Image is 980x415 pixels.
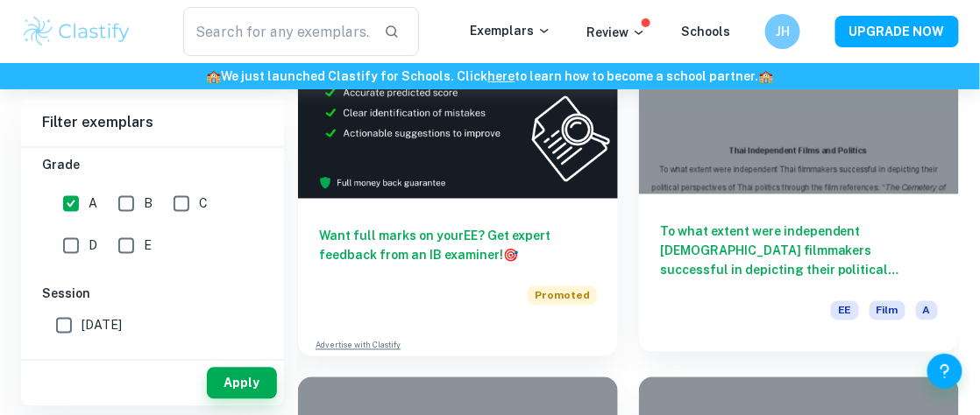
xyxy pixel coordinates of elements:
h6: To what extent were independent [DEMOGRAPHIC_DATA] filmmakers successful in depicting their polit... [660,222,938,280]
span: E [144,236,152,256]
span: A [89,194,97,214]
span: A [916,301,938,320]
button: JH [765,14,800,49]
h6: Session [42,285,263,304]
p: Review [586,23,646,42]
span: Promoted [528,286,597,306]
span: EE [831,301,859,320]
a: Advertise with Clastify [316,340,401,352]
span: May 2025 [82,351,138,370]
span: 🏫 [207,69,222,83]
h6: Grade [42,156,263,175]
a: Schools [681,25,730,39]
button: Help and Feedback [927,354,962,389]
button: Apply [207,368,277,399]
h6: Filter exemplars [21,98,284,147]
a: here [488,69,515,83]
span: [DATE] [82,316,122,335]
button: UPGRADE NOW [835,16,959,47]
p: Exemplars [470,21,551,40]
h6: We just launched Clastify for Schools. Click to learn how to become a school partner. [4,67,976,86]
span: B [144,194,153,214]
span: 🎯 [503,249,518,263]
h6: JH [773,22,793,41]
h6: Want full marks on your EE ? Get expert feedback from an IB examiner! [319,227,597,265]
span: 🏫 [759,69,774,83]
span: D [89,236,97,256]
span: C [199,194,208,214]
img: Clastify logo [21,14,132,49]
span: Film [870,301,905,320]
input: Search for any exemplars... [183,7,371,56]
